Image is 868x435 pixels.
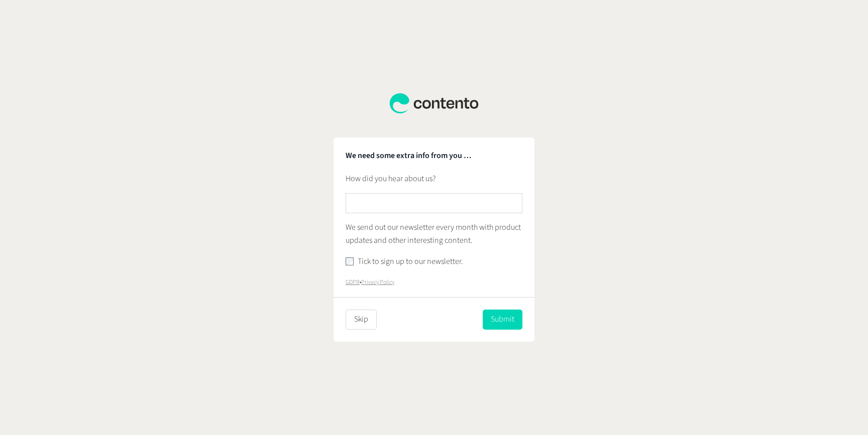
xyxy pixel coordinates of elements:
button: Skip [346,310,377,330]
label: How did you hear about us? [346,173,436,186]
strong: We need some extra info from you … [346,150,471,161]
button: Submit [483,310,522,330]
a: GDPR [346,278,360,286]
p: We send out our newsletter every month with product updates and other interesting content. [346,221,522,247]
label: Tick to sign up to our newsletter. [358,255,463,268]
a: Privacy Policy [361,278,394,286]
p: • [346,276,522,289]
